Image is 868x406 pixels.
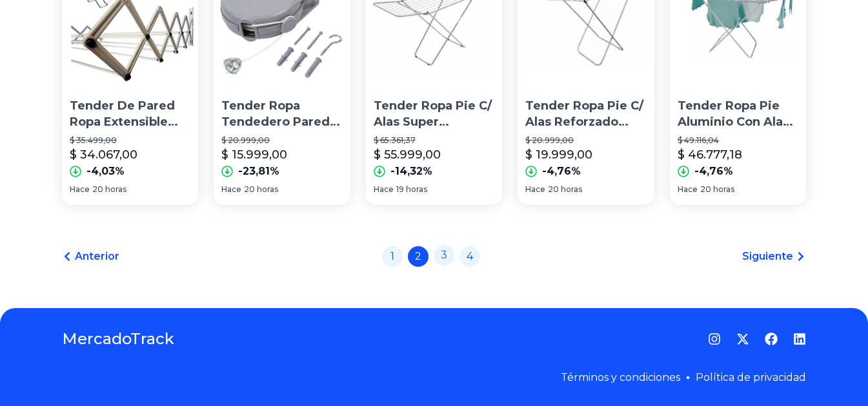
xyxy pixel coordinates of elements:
span: Hace [221,184,241,195]
p: -4,03% [86,164,125,179]
p: $ 65.361,37 [374,135,494,146]
p: -23,81% [238,164,279,179]
p: $ 49.116,04 [678,135,798,146]
a: Instagram [708,333,721,345]
span: Hace [525,184,545,195]
p: -14,32% [390,164,432,179]
span: Hace [70,184,90,195]
span: Hace [678,184,698,195]
p: $ 35.499,00 [70,135,190,146]
a: 1 [382,246,403,267]
a: Política de privacidad [696,371,806,383]
p: $ 20.999,00 [221,135,342,146]
a: Siguiente [742,249,806,264]
a: MercadoTrack [62,329,174,349]
p: Tender De Pared Ropa Extensible Reforzado 80cm 10 [PERSON_NAME] [70,98,190,130]
span: Siguiente [742,249,793,264]
p: $ 46.777,18 [678,146,742,164]
span: Anterior [75,249,119,264]
p: $ 55.999,00 [374,146,441,164]
a: LinkedIn [793,333,806,345]
p: -4,76% [694,164,733,179]
span: 19 horas [396,184,427,195]
p: $ 19.999,00 [525,146,592,164]
a: Facebook [765,333,778,345]
p: Tender Ropa Pie C/ Alas Super Reforzado Plegable Grande !!!! [374,98,494,130]
span: 20 horas [244,184,278,195]
p: $ 34.067,00 [70,146,137,164]
a: 4 [459,246,480,267]
p: Tender Ropa Tendedero Pared Extensible Retractil 12 [PERSON_NAME] [221,98,342,130]
p: $ 15.999,00 [221,146,287,164]
p: Tender Ropa Pie Aluminio Con Alas Grande Reforzado [678,98,798,130]
p: -4,76% [542,164,581,179]
a: Anterior [62,249,119,264]
span: 20 horas [700,184,734,195]
p: $ 20.999,00 [525,135,646,146]
span: 20 horas [92,184,126,195]
a: Twitter [736,333,749,345]
a: Términos y condiciones [561,371,680,383]
span: Hace [374,184,394,195]
p: Tender Ropa Pie C/ Alas Reforzado Plegable Grande 8 [PERSON_NAME] [525,98,646,130]
a: 3 [434,245,454,266]
span: 20 horas [548,184,582,195]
